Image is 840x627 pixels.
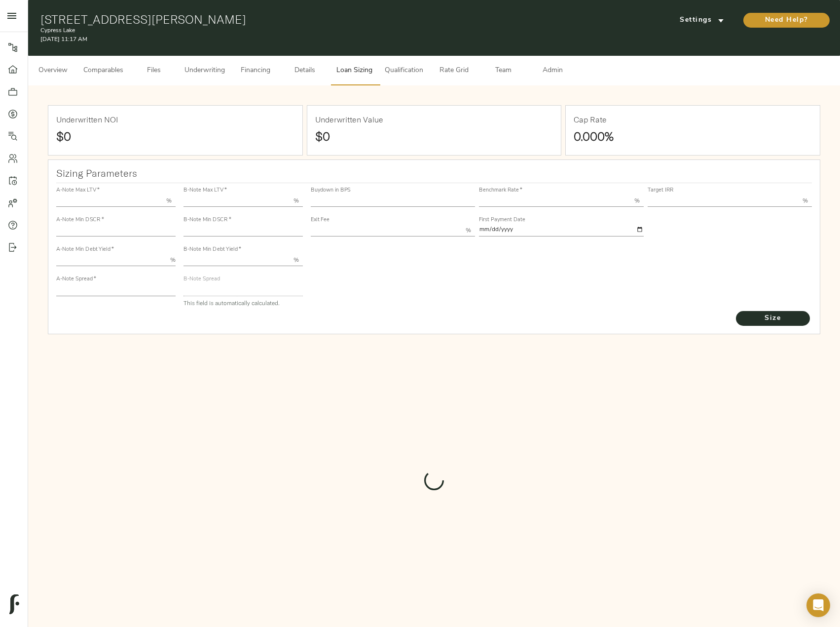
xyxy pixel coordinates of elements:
label: Benchmark Rate [479,188,522,193]
span: Details [286,65,324,77]
span: Need Help? [753,14,820,27]
label: A-Note Max LTV [56,188,100,193]
label: Buydown in BPS [311,188,351,193]
span: Financing [237,65,274,77]
span: Overview [34,65,72,77]
span: Underwriting [184,65,225,77]
label: B-Note Min Debt Yield [183,247,241,253]
div: Open Intercom Messenger [806,593,830,617]
label: B-Note Spread [183,277,220,282]
label: Exit Fee [311,217,329,223]
p: [DATE] 11:17 AM [40,35,565,44]
p: % [466,226,471,235]
span: Loan Sizing [335,65,373,77]
p: % [170,256,176,265]
label: A-Note Min Debt Yield [56,247,113,253]
button: Size [736,311,810,326]
label: First Payment Date [479,217,525,223]
p: Cypress Lake [40,26,565,35]
p: This field is automatically calculated. [183,298,303,308]
img: logo [9,594,19,614]
label: B-Note Max LTV [183,188,227,193]
p: % [293,196,299,205]
span: Comparables [83,65,123,77]
span: Files [135,65,173,77]
label: A-Note Spread [56,277,96,282]
strong: 0.000% [574,129,614,144]
h3: Sizing Parameters [56,167,812,179]
h6: Underwritten Value [315,114,383,126]
span: Qualification [385,65,423,77]
span: Team [484,65,522,77]
h6: Underwritten NOI [56,114,118,126]
label: B-Note Min DSCR [183,217,231,223]
span: Admin [534,65,571,77]
p: % [293,256,299,265]
span: Size [746,313,800,325]
button: Settings [665,13,739,28]
h1: [STREET_ADDRESS][PERSON_NAME] [40,12,565,26]
p: % [634,196,640,205]
strong: $0 [56,129,71,144]
label: A-Note Min DSCR [56,217,104,223]
p: % [166,196,172,205]
span: Settings [675,14,729,27]
strong: $0 [315,129,330,144]
span: Rate Grid [435,65,473,77]
label: Target IRR [648,188,674,193]
h6: Cap Rate [574,114,607,126]
button: Need Help? [743,13,830,28]
p: % [803,196,808,205]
